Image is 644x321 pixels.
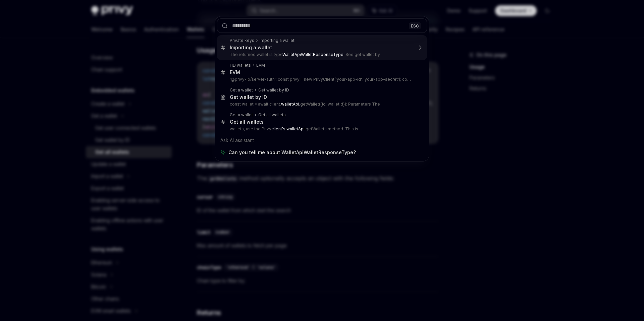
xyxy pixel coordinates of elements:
[217,134,427,146] div: Ask AI assistant
[230,102,413,107] p: const wallet = await client. getWallet({id: walletId}); Parameters The
[282,52,343,57] b: WalletApiWalletResponseType
[230,45,272,51] div: Importing a wallet
[258,87,289,93] div: Get wallet by ID
[230,38,254,43] div: Private keys
[230,69,240,75] div: EVM
[230,87,253,93] div: Get a wallet
[260,38,294,43] div: Importing a wallet
[281,102,300,107] b: walletApi.
[230,77,413,82] p: '@privy-io/server-auth'; const privy = new PrivyClient('your-app-id', 'your-app-secret'); const wa
[230,126,413,132] p: wallets, use the Privy getWallets method. This is
[230,63,251,68] div: HD wallets
[230,112,253,118] div: Get a wallet
[258,112,286,118] div: Get all wallets
[230,52,413,57] p: The returned wallet is type . See get wallet by
[256,63,265,68] div: EVM
[271,126,306,131] b: client's walletApi.
[230,119,264,125] div: Get all wallets
[230,94,267,100] div: Get wallet by ID
[228,149,356,156] span: Can you tell me about WalletApiWalletResponseType?
[409,22,421,29] div: ESC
